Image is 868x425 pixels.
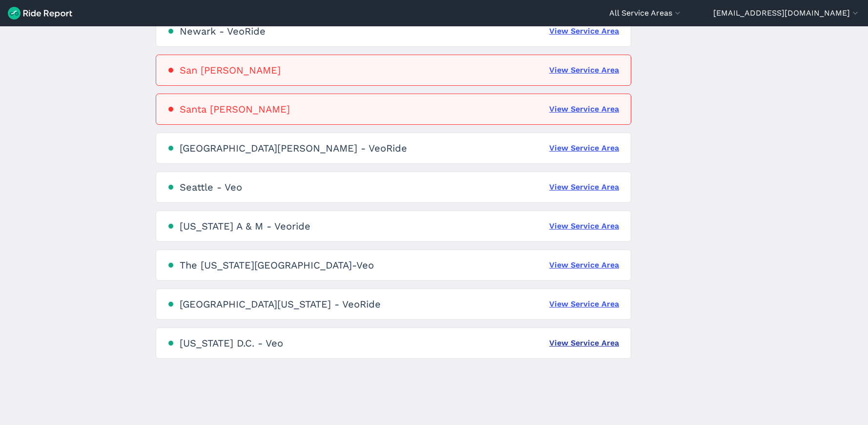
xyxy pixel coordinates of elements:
[180,25,266,37] div: Newark - VeoRide
[180,298,381,310] div: [GEOGRAPHIC_DATA][US_STATE] - VeoRide
[549,220,619,232] a: View Service Area
[549,259,619,271] a: View Service Area
[180,181,242,193] div: Seattle - Veo
[180,142,407,154] div: [GEOGRAPHIC_DATA][PERSON_NAME] - VeoRide
[8,7,72,19] img: Ride Report
[180,64,281,76] div: San [PERSON_NAME]
[549,298,619,310] a: View Service Area
[180,220,310,232] div: [US_STATE] A & M - Veoride
[549,337,619,349] a: View Service Area
[180,103,290,115] div: Santa [PERSON_NAME]
[180,259,374,271] div: The [US_STATE][GEOGRAPHIC_DATA]-Veo
[180,337,283,349] div: [US_STATE] D.C. - Veo
[549,103,619,115] a: View Service Area
[609,7,682,19] button: All Service Areas
[549,142,619,154] a: View Service Area
[713,7,860,19] button: [EMAIL_ADDRESS][DOMAIN_NAME]
[549,25,619,37] a: View Service Area
[549,181,619,193] a: View Service Area
[549,64,619,76] a: View Service Area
